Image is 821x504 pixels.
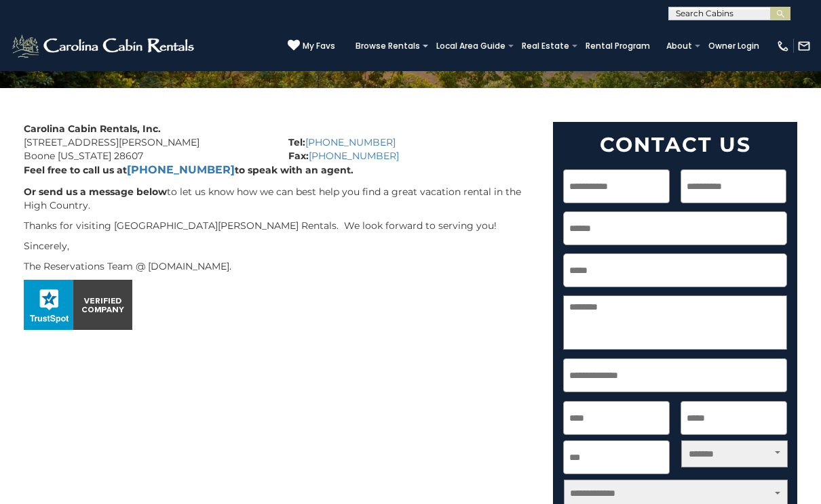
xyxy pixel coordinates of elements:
[24,219,533,232] p: Thanks for visiting [GEOGRAPHIC_DATA][PERSON_NAME] Rentals. We look forward to serving you!
[515,37,576,56] a: Real Estate
[24,123,161,135] strong: Carolina Cabin Rentals, Inc.
[797,39,811,53] img: mail-regular-white.png
[235,164,354,176] b: to speak with an agent.
[309,150,399,162] a: [PHONE_NUMBER]
[563,132,787,157] h2: Contact Us
[660,37,699,56] a: About
[288,39,335,53] a: My Favs
[579,37,657,56] a: Rental Program
[24,185,533,212] p: to let us know how we can best help you find a great vacation rental in the High Country.
[14,122,278,163] div: [STREET_ADDRESS][PERSON_NAME] Boone [US_STATE] 28607
[776,39,790,53] img: phone-regular-white.png
[24,280,132,330] img: seal_horizontal.png
[288,136,305,148] strong: Tel:
[303,40,335,52] span: My Favs
[305,136,396,148] a: [PHONE_NUMBER]
[24,164,127,176] b: Feel free to call us at
[24,259,533,273] p: The Reservations Team @ [DOMAIN_NAME].
[702,37,766,56] a: Owner Login
[429,37,512,56] a: Local Area Guide
[24,239,533,253] p: Sincerely,
[10,33,198,60] img: White-1-2.png
[349,37,427,56] a: Browse Rentals
[288,150,309,162] strong: Fax:
[127,163,235,176] a: [PHONE_NUMBER]
[24,186,167,198] b: Or send us a message below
